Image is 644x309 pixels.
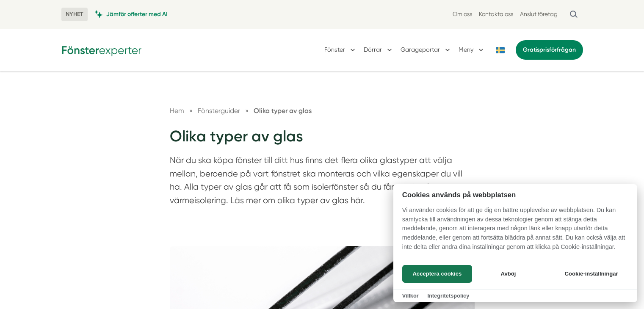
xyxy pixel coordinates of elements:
[554,265,628,283] button: Cookie-inställningar
[393,206,637,257] p: Vi använder cookies för att ge dig en bättre upplevelse av webbplatsen. Du kan samtycka till anvä...
[402,265,472,283] button: Acceptera cookies
[393,191,637,199] h2: Cookies används på webbplatsen
[427,292,469,299] a: Integritetspolicy
[402,292,419,299] a: Villkor
[475,265,542,283] button: Avböj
